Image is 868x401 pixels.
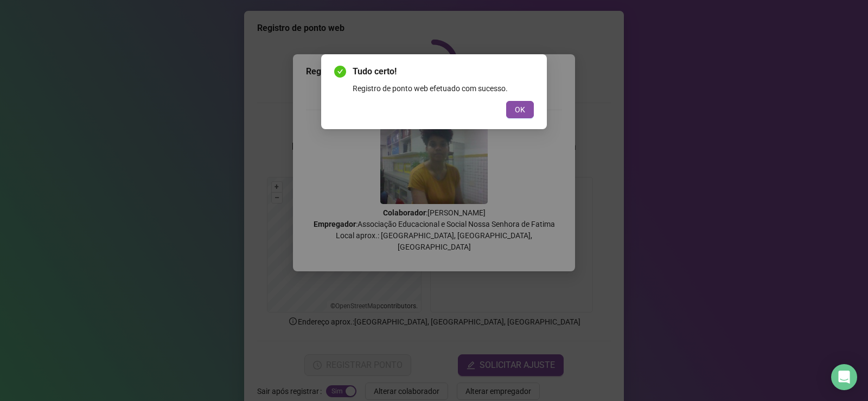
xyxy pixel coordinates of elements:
[515,104,525,116] span: OK
[506,101,534,118] button: OK
[334,66,346,78] span: check-circle
[353,82,534,94] div: Registro de ponto web efetuado com sucesso.
[831,364,857,390] div: Open Intercom Messenger
[353,65,534,78] span: Tudo certo!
